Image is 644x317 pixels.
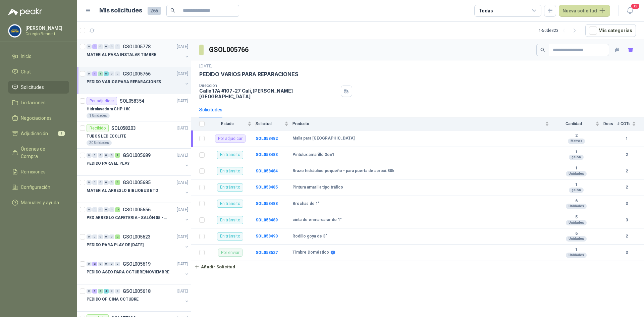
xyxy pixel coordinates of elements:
div: 2 [115,234,120,239]
p: [DATE] [177,44,188,50]
div: En tránsito [217,216,243,224]
div: 0 [92,153,97,158]
p: [DATE] [177,125,188,131]
span: Configuración [21,183,50,191]
p: Colegio Bennett [25,32,67,36]
div: 0 [115,289,120,294]
div: 0 [109,207,114,212]
span: Producto [292,121,544,126]
th: Cantidad [553,117,603,130]
a: Órdenes de Compra [8,143,69,163]
b: Timbre Doméstico [292,250,329,255]
a: Solicitudes [8,81,69,94]
p: [DATE] [177,261,188,267]
a: 0 0 0 0 0 6 GSOL005685[DATE] MATERIAL ARREGLO BIBLIOBUS BTO [87,178,190,200]
div: Solicitudes [199,106,222,113]
a: Inicio [8,50,69,63]
b: Rodillo goya de 3" [292,234,327,239]
div: 0 [92,234,97,239]
div: 0 [98,153,103,158]
div: 0 [98,180,103,185]
a: Licitaciones [8,96,69,109]
p: SOL058203 [111,126,136,130]
div: Recibido [87,124,109,132]
b: Pintura amarilla tipo tráfico [292,185,343,190]
div: 0 [109,71,114,76]
span: Inicio [21,53,32,60]
div: Por enviar [218,249,243,257]
a: Añadir Solicitud [191,261,644,272]
a: SOL058482 [256,136,278,141]
b: SOL058489 [256,218,278,222]
b: 2 [617,168,636,174]
span: Adjudicación [21,130,48,137]
div: Unidades [566,204,587,209]
span: Remisiones [21,168,46,175]
p: [DATE] [177,288,188,295]
div: 2 [92,44,97,49]
span: Órdenes de Compra [21,145,63,160]
span: Solicitudes [21,84,44,91]
span: Negociaciones [21,114,52,122]
b: 2 [617,184,636,191]
button: Mís categorías [585,24,636,37]
div: 0 [104,153,109,158]
a: Configuración [8,181,69,194]
b: Pintulux amarillo 3en1 [292,152,334,158]
span: 12 [631,3,640,9]
div: 0 [104,180,109,185]
b: Brochas de 1" [292,201,320,207]
div: 1 - 50 de 323 [539,25,580,36]
b: 3 [617,217,636,223]
b: Brazo hidráulico pequeño - para puerta de aproxi.80k [292,168,394,174]
th: Estado [209,117,256,130]
b: 5 [553,215,599,220]
th: Producto [292,117,553,130]
a: SOL058485 [256,185,278,190]
div: 6 [104,71,109,76]
p: GSOL005689 [123,153,151,158]
a: Remisiones [8,165,69,178]
th: Solicitud [256,117,292,130]
b: SOL058527 [256,250,278,255]
a: Chat [8,65,69,78]
p: Dirección [199,83,338,88]
p: GSOL005623 [123,234,151,239]
div: 1 Unidades [87,113,110,118]
p: [DATE] [177,179,188,186]
div: 0 [87,180,92,185]
div: 0 [115,262,120,266]
div: 6 [92,289,97,294]
span: Estado [209,121,246,126]
th: # COTs [617,117,644,130]
h1: Mis solicitudes [99,6,142,15]
div: En tránsito [217,183,243,192]
div: galón [569,188,584,193]
span: search [170,8,175,13]
p: PED ARREGLO CAFETERIA - SALÓN 05 - MATERIAL CARP. [87,215,170,221]
img: Logo peakr [8,8,42,16]
div: 0 [87,44,92,49]
p: [DATE] [177,71,188,77]
p: SOL058354 [120,99,144,103]
div: 0 [109,234,114,239]
div: 1 [115,153,120,158]
span: 1 [58,131,65,136]
p: [DATE] [177,152,188,159]
div: 0 [109,289,114,294]
button: Nueva solicitud [559,5,610,17]
div: 0 [104,262,109,266]
div: En tránsito [217,232,243,241]
a: 0 2 0 0 0 0 GSOL005619[DATE] PEDIDO ASEO PARA OCTUBRE/NOVIEMBRE [87,260,190,281]
span: Chat [21,68,31,75]
b: 3 [617,201,636,207]
p: Calle 17A #107-27 Cali , [PERSON_NAME][GEOGRAPHIC_DATA] [199,88,338,99]
b: 1 [553,150,599,155]
div: 0 [87,71,92,76]
span: search [540,48,545,52]
b: SOL058484 [256,169,278,173]
span: Cantidad [553,121,594,126]
span: 265 [148,7,161,15]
